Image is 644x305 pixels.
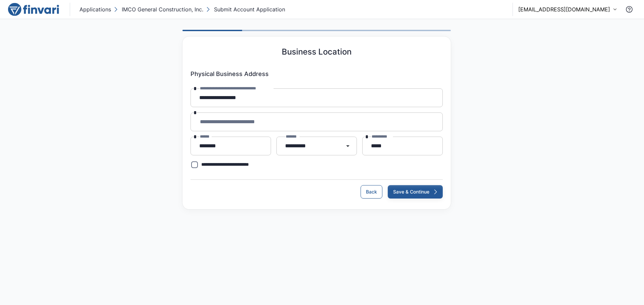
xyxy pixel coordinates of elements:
[8,3,59,16] img: logo
[361,185,382,199] button: Back
[518,5,610,13] p: [EMAIL_ADDRESS][DOMAIN_NAME]
[388,185,443,199] button: Save & Continue
[282,47,352,57] h5: Business Location
[341,139,355,153] button: Open
[79,5,111,13] p: Applications
[78,4,112,15] button: Applications
[191,70,443,78] h6: Physical Business Address
[122,5,203,13] p: IMCO General Construction, Inc.
[518,5,617,13] button: [EMAIL_ADDRESS][DOMAIN_NAME]
[623,3,636,16] button: Contact Support
[112,4,205,15] button: IMCO General Construction, Inc.
[214,5,285,13] p: Submit Account Application
[205,4,286,15] button: Submit Account Application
